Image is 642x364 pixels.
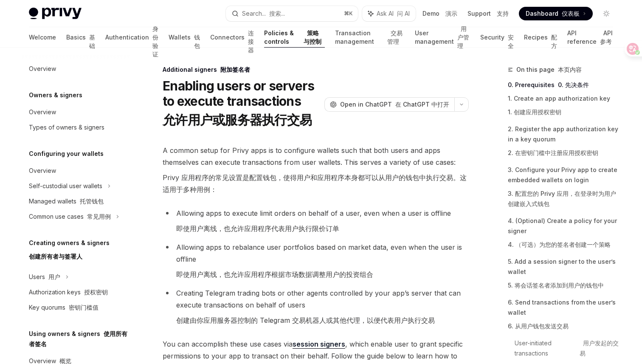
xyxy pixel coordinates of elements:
[457,25,469,49] font: 用户管理
[242,8,285,19] div: Search...
[29,302,99,313] div: Key quorums
[69,304,99,311] font: 密钥门槛值
[508,78,620,92] a: 0. Prerequisites 0. 先决条件
[163,78,321,131] h1: Enabling users or servers to execute transactions
[269,10,285,17] font: 搜索...
[105,27,158,48] a: Authentication 身份验证
[152,25,158,58] font: 身份验证
[194,34,200,49] font: 钱包
[508,214,620,255] a: 4. (Optional) Create a policy for your signer4. （可选）为您的签名者创建一个策略
[467,9,509,18] a: Support 支持
[415,27,470,48] a: User management 用户管理
[508,190,616,207] font: 3. 配置您的 Privy 应用，在登录时为用户创建嵌入式钱包
[600,29,613,45] font: API 参考
[29,8,82,20] img: light logo
[508,34,514,49] font: 安全
[526,9,580,18] span: Dashboard
[248,29,254,54] font: 连接器
[29,329,131,349] h5: Using owners & signers
[516,65,582,75] span: On this page
[29,149,104,159] h5: Configuring your wallets
[66,27,95,48] a: Basics 基础
[29,166,56,176] div: Overview
[600,7,613,20] button: Toggle dark mode
[580,339,619,357] font: 用户发起的交易
[163,112,312,127] font: 允许用户或服务器执行交易
[558,66,582,73] font: 本页内容
[340,100,449,109] span: Open in ChatGPT
[29,27,56,48] a: Welcome
[508,163,620,214] a: 3. Configure your Privy app to create embedded wallets on login3. 配置您的 Privy 应用，在登录时为用户创建嵌入式钱包
[169,27,200,48] a: Wallets 钱包
[304,29,321,45] font: 策略与控制
[29,253,82,260] font: 创建所有者与签署人
[22,285,131,300] a: Authorization keys 授权密钥
[558,81,589,88] font: 0. 先决条件
[515,336,620,360] a: User-initiated transactions 用户发起的交易
[508,92,620,122] a: 1. Create an app authorization key1. 创建应用授权密钥
[22,120,131,135] a: Types of owners & signers
[29,196,104,206] div: Managed wallets
[508,322,569,330] font: 6. 从用户钱包发送交易
[29,212,111,222] div: Common use cases
[22,300,131,315] a: Key quorums 密钥门槛值
[48,273,60,280] font: 用户
[519,7,593,20] a: Dashboard 仪表板
[163,65,469,74] div: Additional signers
[176,270,373,279] font: 即使用户离线，也允许应用程序根据市场数据调整用户的投资组合
[87,213,111,220] font: 常见用例
[29,64,56,74] div: Overview
[551,34,557,49] font: 配方
[293,340,345,349] a: session signers
[176,224,339,233] font: 即使用户离线，也允许应用程序代表用户执行限价订单
[163,241,469,284] li: Allowing apps to rebalance user portfolios based on market data, even when the user is offline
[22,194,131,209] a: Managed wallets 托管钱包
[29,272,60,282] div: Users
[508,282,604,289] font: 5. 将会话签名者添加到用户的钱包中
[22,61,131,76] a: Overview
[422,9,457,18] a: Demo 演示
[445,10,457,17] font: 演示
[163,173,467,194] font: Privy 应用程序的常见设置是配置钱包，使得用户和应用程序本身都可以从用户的钱包中执行交易。这适用于多种用例：
[362,6,416,21] button: Ask AI 问 AI
[567,27,613,48] a: API reference API 参考
[29,287,108,297] div: Authorization keys
[84,288,108,296] font: 授权密钥
[29,181,102,191] div: Self-custodial user wallets
[480,27,514,48] a: Security 安全
[524,27,557,48] a: Recipes 配方
[163,287,469,330] li: Creating Telegram trading bots or other agents controlled by your app’s server that can execute t...
[508,149,598,156] font: 2. 在密钥门槛中注册应用授权密钥
[29,122,104,133] div: Types of owners & signers
[210,27,254,48] a: Connectors 连接器
[226,6,358,21] button: Search... 搜索...⌘K
[508,296,620,336] a: 6. Send transactions from the user’s wallet6. 从用户钱包发送交易
[508,241,611,248] font: 4. （可选）为您的签名者创建一个策略
[497,10,509,17] font: 支持
[395,101,449,108] font: 在 ChatGPT 中打开
[508,122,620,163] a: 2. Register the app authorization key in a key quorum2. 在密钥门槛中注册应用授权密钥
[508,108,561,116] font: 1. 创建应用授权密钥
[22,104,131,120] a: Overview
[29,238,110,265] h5: Creating owners & signers
[89,34,95,49] font: 基础
[387,29,403,45] font: 交易管理
[29,90,82,100] h5: Owners & signers
[324,97,454,112] button: Open in ChatGPT 在 ChatGPT 中打开
[562,10,580,17] font: 仪表板
[264,27,325,48] a: Policies & controls 策略与控制
[335,27,405,48] a: Transaction management 交易管理
[80,198,104,205] font: 托管钱包
[220,66,250,73] font: 附加签名者
[22,163,131,178] a: Overview
[176,316,435,324] font: 创建由你应用服务器控制的 Telegram 交易机器人或其他代理，以便代表用户执行交易
[377,9,410,18] span: Ask AI
[508,255,620,296] a: 5. Add a session signer to the user’s wallet5. 将会话签名者添加到用户的钱包中
[344,10,353,17] span: ⌘ K
[29,107,56,117] div: Overview
[163,207,469,238] li: Allowing apps to execute limit orders on behalf of a user, even when a user is offline
[163,144,469,199] span: A common setup for Privy apps is to configure wallets such that both users and apps themselves ca...
[397,10,410,17] font: 问 AI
